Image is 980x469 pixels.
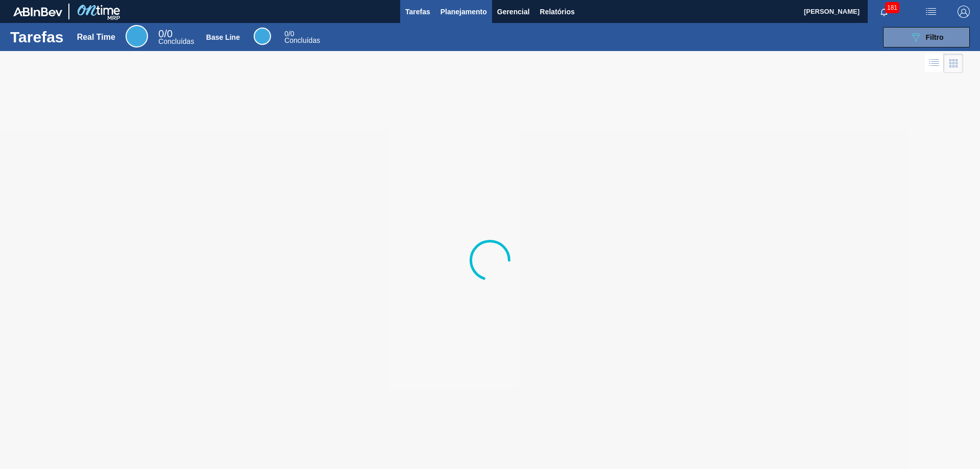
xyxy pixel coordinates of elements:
span: 181 [885,2,899,13]
img: Logout [958,6,970,18]
span: Concluídas [284,36,320,44]
span: Filtro [926,33,944,41]
img: TNhmsLtSVTkK8tSr43FrP2fwEKptu5GPRR3wAAAABJRU5ErkJggg== [13,7,62,16]
div: Base Line [254,28,271,45]
h1: Tarefas [10,31,64,43]
button: Filtro [883,27,970,47]
span: Planejamento [440,6,487,18]
div: Real Time [126,25,148,47]
div: Real Time [77,33,115,42]
div: Base Line [206,33,240,41]
span: Relatórios [540,6,575,18]
span: Concluídas [158,37,194,45]
button: Notificações [868,5,900,19]
div: Base Line [284,31,320,44]
span: Gerencial [497,6,530,18]
span: Tarefas [405,6,430,18]
span: / 0 [284,30,294,38]
span: 0 [284,30,288,38]
span: / 0 [158,28,173,39]
img: userActions [925,6,937,18]
span: 0 [158,28,164,39]
div: Real Time [158,30,194,45]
